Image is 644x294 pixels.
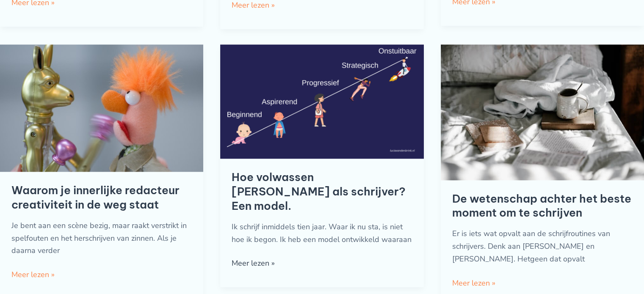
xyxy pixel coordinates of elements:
a: Hoe volwassen [PERSON_NAME] als schrijver? Een model. [232,170,406,213]
p: Je bent aan een scène bezig, maar raakt verstrikt in spelfouten en het herschrijven van zinnen. A... [11,220,192,257]
a: De wetenschap achter het beste moment om te schrijven [452,192,631,220]
a: Meer lezen » [11,269,55,281]
a: Waarom je innerlijke redacteur creativiteit in de weg staat [11,183,180,212]
p: Ik schrijf inmiddels tien jaar. Waar ik nu sta, is niet hoe ik begon. Ik heb een model ontwikkeld... [232,221,412,246]
a: Meer lezen » [232,257,275,270]
p: Er is iets wat opvalt aan de schrijfroutines van schrijvers. Denk aan [PERSON_NAME] en [PERSON_NA... [452,228,633,265]
a: Meer lezen » [452,277,495,290]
